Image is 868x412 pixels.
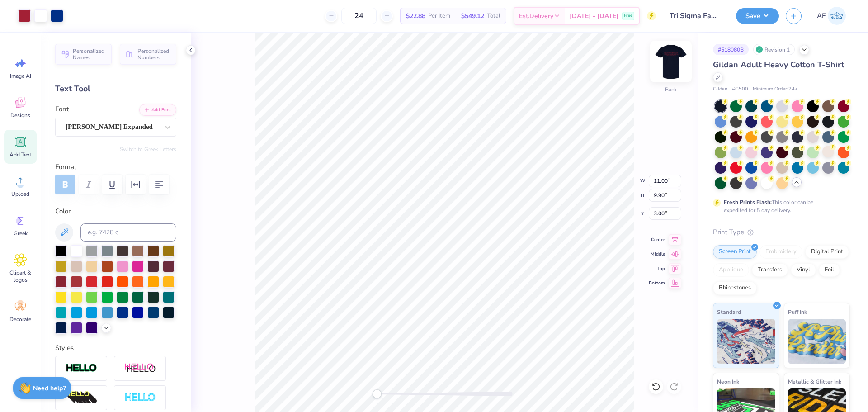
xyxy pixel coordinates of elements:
div: Digital Print [805,245,849,259]
div: Transfers [752,263,788,277]
div: Accessibility label [373,389,382,398]
span: Clipart & logos [5,269,35,284]
img: Back [653,43,689,80]
div: Screen Print [713,245,757,259]
div: Print Type [713,227,850,237]
span: Center [649,236,665,243]
strong: Need help? [33,384,66,393]
input: Untitled Design [663,7,729,25]
img: Shadow [124,363,156,374]
label: Styles [55,343,74,353]
img: Ana Francesca Bustamante [828,7,846,25]
div: Revision 1 [753,44,795,55]
div: This color can be expedited for 5 day delivery. [724,198,835,214]
span: Neon Ink [717,377,739,386]
span: Total [487,11,500,21]
img: 3D Illusion [66,391,97,405]
span: AF [817,11,826,21]
span: Decorate [9,316,31,323]
div: Text Tool [55,83,176,95]
img: Standard [717,319,775,364]
button: Save [736,8,779,24]
span: Gildan Adult Heavy Cotton T-Shirt [713,59,844,70]
span: Designs [10,112,30,119]
span: Bottom [649,279,665,287]
img: Puff Ink [788,319,846,364]
span: [DATE] - [DATE] [570,11,618,21]
span: Per Item [428,11,450,21]
div: Rhinestones [713,281,757,295]
input: – – [341,8,377,24]
a: AF [813,7,850,25]
div: Embroidery [759,245,802,259]
span: Add Text [9,151,31,158]
span: Metallic & Glitter Ink [788,377,841,386]
div: Back [665,85,677,94]
span: $22.88 [406,11,425,21]
input: e.g. 7428 c [80,223,176,242]
span: Gildan [713,85,727,93]
span: Greek [14,230,28,237]
span: Image AI [10,72,31,80]
div: Vinyl [791,263,816,277]
span: $549.12 [461,11,484,21]
span: Middle [649,251,665,258]
span: Est. Delivery [519,11,553,21]
div: # 518080B [713,44,749,55]
button: Personalized Numbers [120,44,176,65]
div: Foil [819,263,840,277]
label: Font [55,104,69,114]
button: Personalized Names [55,44,112,65]
label: Color [55,206,176,217]
img: Stroke [66,363,97,374]
span: Upload [11,190,29,198]
strong: Fresh Prints Flash: [724,199,772,206]
span: Personalized Numbers [137,48,171,61]
div: Applique [713,263,749,277]
button: Add Font [139,104,176,116]
span: Puff Ink [788,307,807,317]
span: Standard [717,307,741,317]
span: Free [624,13,632,19]
span: Personalized Names [73,48,106,61]
span: # G500 [732,85,748,93]
img: Negative Space [124,393,156,403]
span: Top [649,265,665,272]
span: Minimum Order: 24 + [753,85,798,93]
button: Switch to Greek Letters [120,146,176,153]
label: Format [55,162,176,172]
